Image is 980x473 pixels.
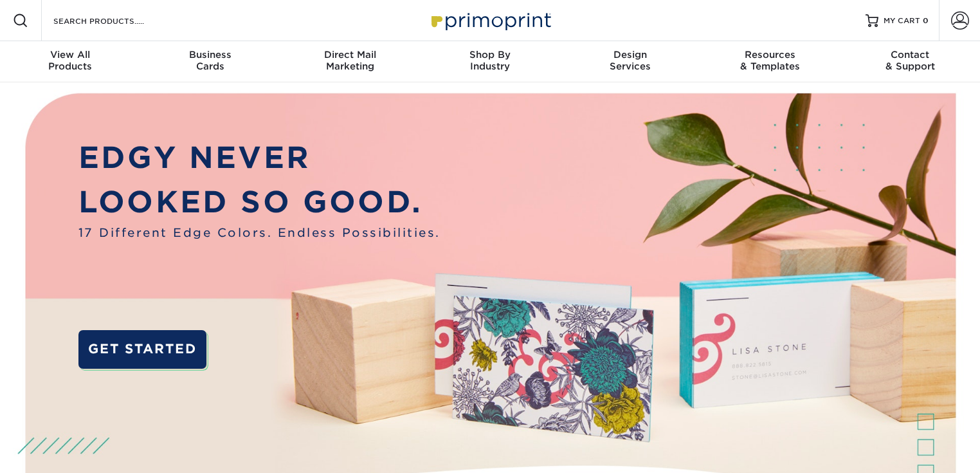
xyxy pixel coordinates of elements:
[78,224,440,241] span: 17 Different Edge Colors. Endless Possibilities.
[840,41,980,82] a: Contact& Support
[140,49,280,72] div: Cards
[560,49,700,60] span: Design
[420,41,560,82] a: Shop ByIndustry
[426,6,554,34] img: Primoprint
[420,49,560,72] div: Industry
[840,49,980,60] span: Contact
[560,41,700,82] a: DesignServices
[280,41,420,82] a: Direct MailMarketing
[700,49,840,60] span: Resources
[840,49,980,72] div: & Support
[78,136,440,180] p: EDGY NEVER
[140,49,280,60] span: Business
[700,41,840,82] a: Resources& Templates
[78,330,206,369] a: GET STARTED
[560,49,700,72] div: Services
[280,49,420,60] span: Direct Mail
[420,49,560,60] span: Shop By
[884,15,920,26] span: MY CART
[700,49,840,72] div: & Templates
[78,180,440,225] p: LOOKED SO GOOD.
[923,16,929,25] span: 0
[280,49,420,72] div: Marketing
[52,13,177,28] input: SEARCH PRODUCTS.....
[140,41,280,82] a: BusinessCards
